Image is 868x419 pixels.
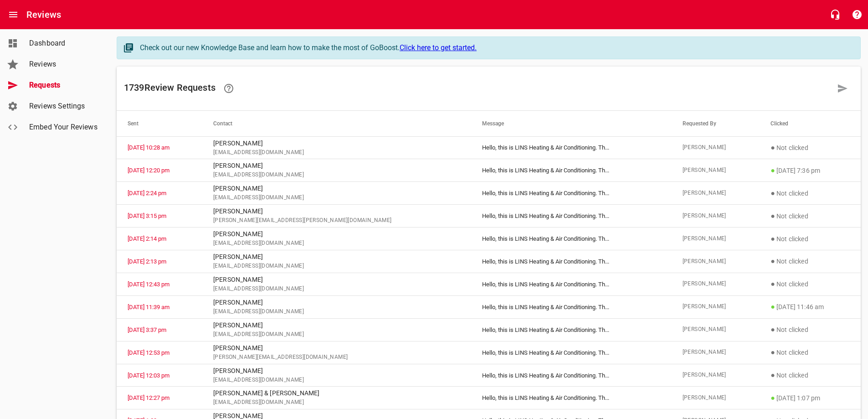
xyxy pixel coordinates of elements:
th: Contact [202,111,471,136]
p: [PERSON_NAME] [213,139,460,148]
p: Not clicked [770,324,850,335]
td: Hello, this is LINS Heating & Air Conditioning. Th ... [471,205,671,228]
p: Not clicked [770,211,850,222]
span: Reviews [29,59,98,70]
a: [DATE] 3:37 pm [128,326,166,333]
p: [PERSON_NAME] [213,161,460,171]
a: [DATE] 11:39 am [128,304,169,310]
p: [DATE] 11:46 am [770,301,850,312]
p: [PERSON_NAME] [213,207,460,216]
span: [PERSON_NAME] [683,325,749,334]
p: [PERSON_NAME] [213,321,460,330]
span: [PERSON_NAME] [683,279,749,289]
span: ● [770,143,775,152]
td: Hello, this is LINS Heating & Air Conditioning. Th ... [471,250,671,273]
span: [EMAIL_ADDRESS][DOMAIN_NAME] [213,307,460,316]
span: [EMAIL_ADDRESS][DOMAIN_NAME] [213,330,460,339]
span: [PERSON_NAME] [683,257,749,266]
a: [DATE] 3:15 pm [128,212,166,219]
td: Hello, this is LINS Heating & Air Conditioning. Th ... [471,136,671,159]
span: ● [770,393,775,402]
h6: Reviews [26,7,61,22]
span: ● [770,189,775,197]
span: [EMAIL_ADDRESS][DOMAIN_NAME] [213,239,460,248]
p: Not clicked [770,142,850,153]
td: Hello, this is LINS Heating & Air Conditioning. Th ... [471,182,671,205]
td: Hello, this is LINS Heating & Air Conditioning. Th ... [471,295,671,318]
span: Requests [29,80,98,91]
span: ● [770,371,775,379]
p: Not clicked [770,256,850,267]
p: [PERSON_NAME] [213,252,460,262]
a: [DATE] 2:24 pm [128,190,166,197]
p: [PERSON_NAME] [213,229,460,239]
h6: 1739 Review Request s [124,78,832,99]
button: Open drawer [2,4,24,26]
span: [PERSON_NAME] [683,166,749,175]
span: [EMAIL_ADDRESS][DOMAIN_NAME] [213,398,460,407]
span: [PERSON_NAME] [683,371,749,380]
a: Learn how requesting reviews can improve your online presence [218,78,240,99]
span: [PERSON_NAME] [683,348,749,357]
a: [DATE] 12:03 pm [128,372,169,379]
span: [PERSON_NAME] [683,212,749,221]
p: Not clicked [770,188,850,199]
span: [EMAIL_ADDRESS][DOMAIN_NAME] [213,262,460,271]
a: [DATE] 12:53 pm [128,349,169,356]
span: [EMAIL_ADDRESS][DOMAIN_NAME] [213,376,460,385]
td: Hello, this is LINS Heating & Air Conditioning. Th ... [471,387,671,409]
span: [PERSON_NAME][EMAIL_ADDRESS][DOMAIN_NAME] [213,353,460,362]
p: [PERSON_NAME] [213,298,460,307]
a: [DATE] 2:14 pm [128,235,166,242]
a: [DATE] 12:20 pm [128,167,169,174]
span: [PERSON_NAME] [683,234,749,243]
span: Reviews Settings [29,101,98,112]
p: [PERSON_NAME] [213,184,460,193]
span: ● [770,348,775,357]
a: [DATE] 12:27 pm [128,394,169,401]
span: Embed Your Reviews [29,122,98,133]
td: Hello, this is LINS Heating & Air Conditioning. Th ... [471,273,671,295]
p: [DATE] 1:07 pm [770,393,850,403]
th: Requested By [672,111,760,136]
td: Hello, this is LINS Heating & Air Conditioning. Th ... [471,159,671,182]
span: [PERSON_NAME] [683,189,749,198]
span: ● [770,279,775,288]
p: [PERSON_NAME] [213,343,460,353]
p: Not clicked [770,347,850,358]
span: [EMAIL_ADDRESS][DOMAIN_NAME] [213,148,460,157]
span: [EMAIL_ADDRESS][DOMAIN_NAME] [213,285,460,294]
p: [DATE] 7:36 pm [770,165,850,176]
a: [DATE] 10:28 am [128,144,169,151]
td: Hello, this is LINS Heating & Air Conditioning. Th ... [471,364,671,387]
p: Not clicked [770,279,850,290]
span: ● [770,212,775,220]
span: [EMAIL_ADDRESS][DOMAIN_NAME] [213,193,460,202]
p: [PERSON_NAME] [213,275,460,285]
span: [PERSON_NAME][EMAIL_ADDRESS][PERSON_NAME][DOMAIN_NAME] [213,216,460,225]
span: ● [770,302,775,311]
span: [PERSON_NAME] [683,143,749,152]
td: Hello, this is LINS Heating & Air Conditioning. Th ... [471,341,671,364]
span: ● [770,166,775,175]
td: Hello, this is LINS Heating & Air Conditioning. Th ... [471,228,671,250]
a: [DATE] 2:13 pm [128,258,166,265]
span: ● [770,257,775,265]
th: Message [471,111,671,136]
p: [PERSON_NAME] [213,366,460,376]
p: Not clicked [770,370,850,381]
span: Dashboard [29,38,98,49]
a: Click here to get started. [400,43,477,52]
div: Check out our new Knowledge Base and learn how to make the most of GoBoost. [140,42,851,53]
p: Not clicked [770,233,850,244]
a: [DATE] 12:43 pm [128,281,169,288]
span: ● [770,325,775,334]
th: Sent [117,111,202,136]
span: [PERSON_NAME] [683,393,749,403]
span: ● [770,234,775,243]
td: Hello, this is LINS Heating & Air Conditioning. Th ... [471,318,671,341]
span: [PERSON_NAME] [683,302,749,311]
th: Clicked [760,111,861,136]
a: Request a review [832,78,853,99]
p: [PERSON_NAME] & [PERSON_NAME] [213,388,460,398]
